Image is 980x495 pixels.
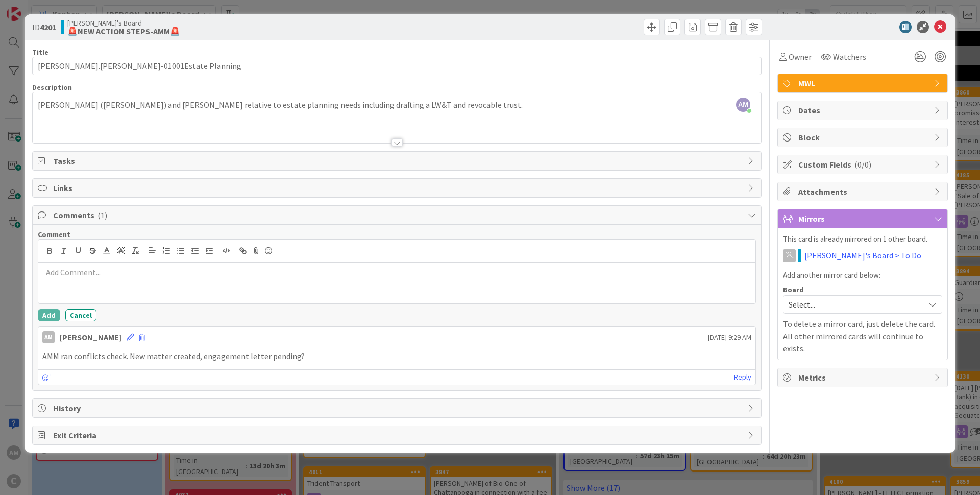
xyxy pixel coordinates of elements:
[798,77,929,89] span: MWL
[53,182,743,194] span: Links
[38,309,60,321] button: Add
[783,286,804,293] span: Board
[798,158,929,171] span: Custom Fields
[789,51,812,63] span: Owner
[53,402,743,414] span: History
[783,270,942,281] p: Add another mirror card below:
[798,185,929,198] span: Attachments
[42,331,55,343] div: AM
[97,210,107,220] span: ( 1 )
[32,48,48,57] label: Title
[804,249,921,262] a: [PERSON_NAME]'s Board > To Do
[708,332,751,343] span: [DATE] 9:29 AM
[53,429,743,441] span: Exit Criteria
[783,233,942,245] p: This card is already mirrored on 1 other board.
[854,159,871,170] span: ( 0/0 )
[833,51,866,63] span: Watchers
[32,57,762,75] input: type card name here...
[67,27,180,35] b: 🚨NEW ACTION STEPS-AMM🚨
[38,99,756,111] p: [PERSON_NAME] ([PERSON_NAME]) and [PERSON_NAME] relative to estate planning needs including draft...
[32,83,72,92] span: Description
[60,331,121,343] div: [PERSON_NAME]
[53,209,743,221] span: Comments
[42,350,751,362] p: AMM ran conflicts check. New matter created, engagement letter pending?
[67,19,180,27] span: [PERSON_NAME]'s Board
[798,371,929,384] span: Metrics
[734,371,751,384] a: Reply
[40,22,56,32] b: 4201
[736,98,750,112] span: AM
[783,318,942,355] p: To delete a mirror card, just delete the card. All other mirrored cards will continue to exists.
[65,309,96,321] button: Cancel
[38,230,70,239] span: Comment
[798,213,929,225] span: Mirrors
[798,104,929,116] span: Dates
[789,297,919,312] span: Select...
[32,21,56,33] span: ID
[53,155,743,167] span: Tasks
[798,131,929,144] span: Block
